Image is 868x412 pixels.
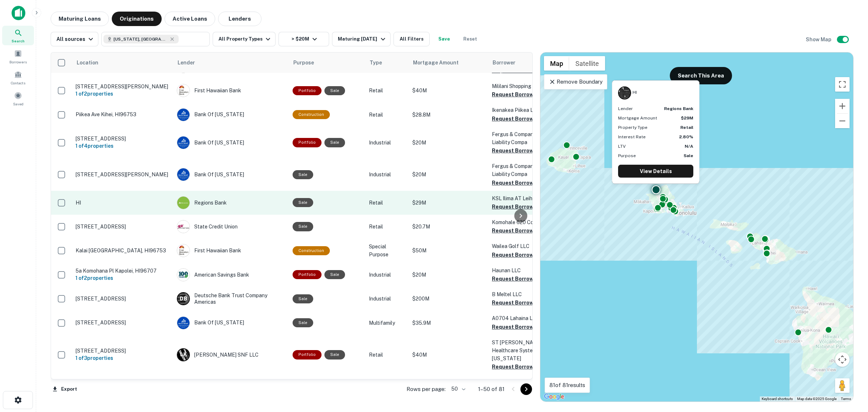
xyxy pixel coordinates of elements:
[338,35,387,43] div: Maturing [DATE]
[177,136,190,149] img: picture
[76,348,170,354] p: [STREET_ADDRESS]
[177,268,285,281] div: American Savings Bank
[492,162,564,178] p: Fergus & Company Limited Liability Compa
[370,58,382,67] span: Type
[177,220,190,233] img: picture
[177,244,190,257] img: picture
[76,354,170,362] h6: 1 of 3 properties
[76,90,170,98] h6: 1 of 2 properties
[13,101,24,107] span: Saved
[177,269,190,281] img: picture
[2,68,34,87] div: Contacts
[412,171,485,178] p: $20M
[412,247,485,255] p: $50M
[72,52,173,73] th: Location
[569,56,605,71] button: Show satellite imagery
[76,223,170,230] p: [STREET_ADDRESS]
[369,111,405,119] p: Retail
[293,350,322,359] div: This is a portfolio loan with 3 properties
[832,354,868,389] iframe: Chat Widget
[412,111,485,119] p: $28.8M
[293,270,322,279] div: This is a portfolio loan with 2 properties
[492,202,550,211] button: Request Borrower Info
[412,139,485,147] p: $20M
[618,165,693,178] a: View Details
[492,298,550,307] button: Request Borrower Info
[51,32,98,46] button: All sources
[218,12,261,26] button: Lenders
[293,294,313,303] div: Sale
[293,170,313,179] div: Sale
[681,115,693,121] strong: $29M
[841,397,851,401] a: Terms (opens in new tab)
[492,266,564,274] p: Haunan LLC
[369,199,405,207] p: Retail
[293,58,323,67] span: Purpose
[680,125,693,130] strong: Retail
[492,106,564,114] p: Ikenakea Piikea LP
[76,83,170,90] p: [STREET_ADDRESS][PERSON_NAME]
[835,352,850,367] button: Map camera controls
[369,271,405,279] p: Industrial
[177,348,285,361] div: [PERSON_NAME] SNF LLC
[76,268,170,274] p: 5a Komohana Pl Kapolei, HI96707
[492,178,550,187] button: Request Borrower Info
[12,6,25,20] img: capitalize-icon.png
[412,319,485,327] p: $35.9M
[762,396,793,402] button: Keyboard shortcuts
[369,139,405,147] p: Industrial
[806,35,833,43] h6: Show Map
[76,58,108,67] span: Location
[492,314,564,322] p: A0704 Lahaina LP
[412,295,485,303] p: $200M
[173,52,289,73] th: Lender
[9,59,27,65] span: Borrowers
[492,194,564,202] p: KSL Ilima AT Leihano LLC
[76,142,170,150] h6: 1 of 4 properties
[492,323,550,331] button: Request Borrower Info
[369,223,405,231] p: Retail
[56,35,95,43] div: All sources
[114,36,168,42] span: [US_STATE], [GEOGRAPHIC_DATA]
[178,58,195,67] span: Lender
[293,246,330,255] div: This loan purpose was for construction
[412,87,485,94] p: $40M
[177,220,285,233] div: State Credit Union
[492,114,550,123] button: Request Borrower Info
[412,199,485,207] p: $29M
[412,223,485,231] p: $20.7M
[412,351,485,359] p: $40M
[213,32,276,46] button: All Property Types
[492,146,550,155] button: Request Borrower Info
[618,105,633,112] p: Lender
[369,351,405,359] p: Retail
[542,392,566,402] img: Google
[2,26,34,45] div: Search
[459,32,482,46] button: Reset
[289,52,365,73] th: Purpose
[549,77,603,86] p: Remove Boundary
[542,392,566,402] a: Open this area in Google Maps (opens a new window)
[332,32,390,46] button: Maturing [DATE]
[76,247,170,254] p: Kalai [GEOGRAPHIC_DATA], HI96753
[293,318,313,327] div: Sale
[492,90,550,99] button: Request Borrower Info
[433,32,456,46] button: Save your search to get updates of matches that match your search criteria.
[492,274,550,283] button: Request Borrower Info
[369,243,405,258] p: Special Purpose
[2,89,34,108] a: Saved
[413,58,468,67] span: Mortgage Amount
[177,317,190,329] img: picture
[76,274,170,282] h6: 1 of 2 properties
[293,138,322,147] div: This is a portfolio loan with 4 properties
[51,384,79,395] button: Export
[664,106,693,111] strong: regions bank
[520,383,532,395] button: Go to next page
[177,84,285,97] div: First Hawaiian Bank
[180,351,187,358] p: L K
[293,222,313,231] div: Sale
[492,290,564,298] p: B Meltel LLC
[177,109,190,121] img: picture
[76,199,170,206] p: HI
